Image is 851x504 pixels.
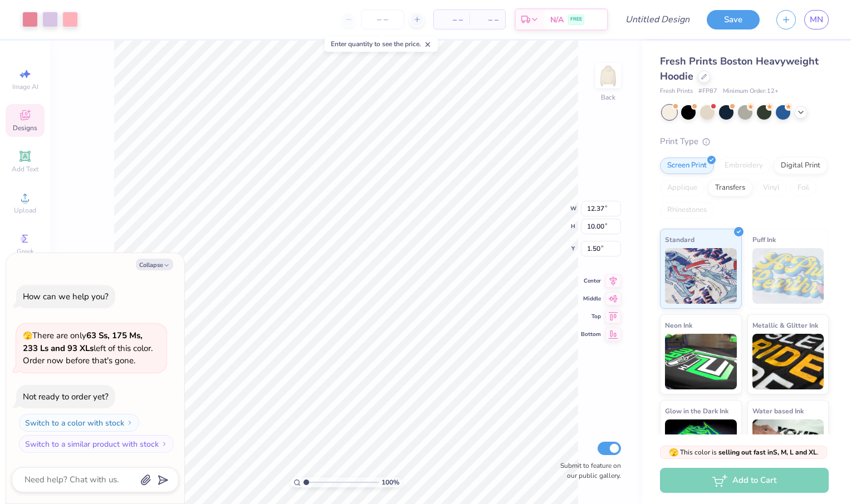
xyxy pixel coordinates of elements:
[660,55,819,83] span: Fresh Prints Boston Heavyweight Hoodie
[361,9,404,29] input: – –
[581,330,601,338] span: Bottom
[698,87,717,96] span: # FP87
[752,248,824,304] img: Puff Ink
[665,405,728,417] span: Glow in the Dark Ink
[717,157,770,174] div: Embroidery
[810,13,823,26] span: MN
[581,313,601,320] span: Top
[554,461,621,481] label: Submit to feature on our public gallery.
[660,202,714,219] div: Rhinestones
[136,259,173,270] button: Collapse
[752,419,824,475] img: Water based Ink
[12,82,38,91] span: Image AI
[14,206,36,215] span: Upload
[752,334,824,389] img: Metallic & Glitter Ink
[665,234,695,245] span: Standard
[601,92,615,102] div: Back
[23,330,32,341] span: 🫣
[752,319,818,331] span: Metallic & Glitter Ink
[550,14,564,26] span: N/A
[707,10,760,29] button: Save
[325,36,438,52] div: Enter quantity to see the price.
[12,165,38,174] span: Add Text
[660,135,829,148] div: Print Type
[718,448,817,457] strong: selling out fast in S, M, L and XL
[581,295,601,303] span: Middle
[581,277,601,285] span: Center
[752,405,804,417] span: Water based Ink
[13,123,37,132] span: Designs
[597,65,619,87] img: Back
[23,330,153,366] span: There are only left of this color. Order now before that's gone.
[23,391,109,402] div: Not ready to order yet?
[660,87,693,96] span: Fresh Prints
[660,157,714,174] div: Screen Print
[17,247,34,256] span: Greek
[23,330,143,354] strong: 63 Ss, 175 Ms, 233 Ls and 93 XLs
[665,248,737,304] img: Standard
[708,180,752,196] div: Transfers
[804,10,829,29] a: MN
[476,14,498,26] span: – –
[660,180,705,196] div: Applique
[126,419,133,426] img: Switch to a color with stock
[790,180,816,196] div: Foil
[570,16,582,23] span: FREE
[665,319,692,331] span: Neon Ink
[665,419,737,475] img: Glow in the Dark Ink
[669,447,819,457] span: This color is .
[441,14,463,26] span: – –
[723,87,779,96] span: Minimum Order: 12 +
[669,447,678,458] span: 🫣
[161,441,168,447] img: Switch to a similar product with stock
[617,8,698,31] input: Untitled Design
[774,157,828,174] div: Digital Print
[382,477,399,487] span: 100 %
[665,334,737,389] img: Neon Ink
[19,414,139,432] button: Switch to a color with stock
[23,291,109,302] div: How can we help you?
[756,180,787,196] div: Vinyl
[752,234,776,245] span: Puff Ink
[19,435,174,453] button: Switch to a similar product with stock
